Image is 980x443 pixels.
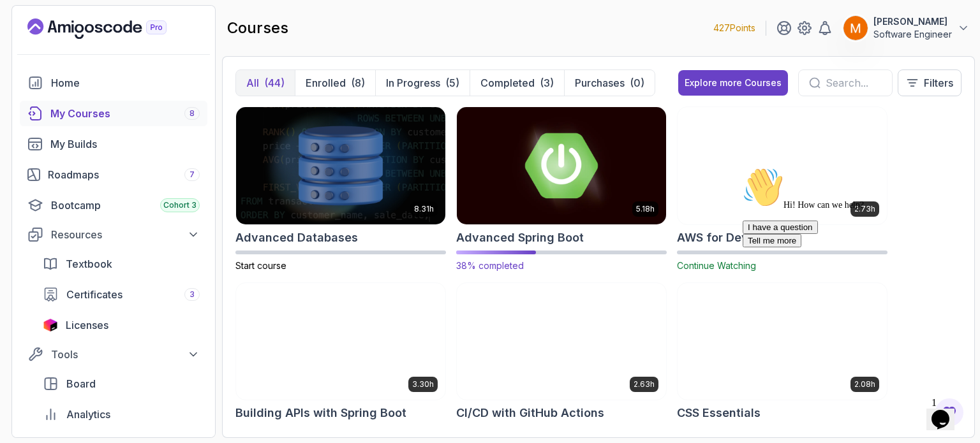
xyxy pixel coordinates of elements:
div: (0) [630,75,644,91]
p: Filters [924,75,953,91]
p: All [246,75,259,91]
p: Completed [480,75,535,91]
button: Filters [898,69,961,96]
p: 8.31h [414,204,434,214]
div: (8) [351,75,365,91]
p: [PERSON_NAME] [873,15,952,28]
button: Enrolled(8) [295,70,375,96]
button: Explore more Courses [678,70,788,96]
img: jetbrains icon [43,319,58,331]
iframe: chat widget [738,162,967,386]
div: (44) [264,75,285,91]
div: 👋Hi! How can we help?I have a questionTell me more [5,5,235,85]
button: All(44) [236,70,295,96]
span: 8 [189,108,195,119]
img: user profile image [843,16,868,40]
p: 2.63h [634,379,655,389]
button: Completed(3) [470,70,564,96]
a: AWS for Developers card2.73hAWS for DevelopersContinue Watching [677,106,887,272]
span: 7 [189,170,195,180]
a: courses [20,101,207,126]
span: Hi! How can we help? [5,38,126,48]
img: CI/CD with GitHub Actions card [457,283,666,400]
h2: CSS Essentials [677,404,761,422]
h2: AWS for Developers [677,229,791,247]
img: Advanced Spring Boot card [452,104,671,227]
span: Continue Watching [677,260,756,271]
a: licenses [35,312,207,338]
a: textbook [35,251,207,277]
span: Licenses [66,317,108,333]
div: Roadmaps [48,167,200,182]
p: 3.30h [412,379,434,389]
a: roadmaps [20,162,207,187]
div: Resources [51,227,200,242]
h2: courses [227,18,288,38]
button: user profile image[PERSON_NAME]Software Engineer [843,15,970,41]
p: In Progress [386,75,440,91]
p: 5.18h [636,204,655,214]
span: Cohort 3 [163,200,197,210]
div: My Builds [50,136,200,152]
h2: CI/CD with GitHub Actions [456,404,604,422]
button: Tools [20,343,207,366]
div: (5) [445,75,459,91]
div: Home [51,75,200,91]
a: Advanced Spring Boot card5.18hAdvanced Spring Boot38% completed [456,106,667,272]
button: Tell me more [5,72,64,85]
div: (3) [540,75,554,91]
p: 427 Points [713,22,755,34]
a: Landing page [27,18,196,39]
img: :wave: [5,5,46,46]
img: CSS Essentials card [678,283,887,400]
div: Explore more Courses [685,76,782,89]
p: Software Engineer [873,28,952,41]
p: Purchases [575,75,625,91]
a: analytics [35,402,207,427]
h2: Building APIs with Spring Boot [235,404,406,422]
span: Certificates [66,287,122,302]
span: Board [66,376,96,391]
a: builds [20,131,207,157]
img: Building APIs with Spring Boot card [236,283,445,400]
button: I have a question [5,59,80,72]
iframe: chat widget [926,392,967,430]
span: Analytics [66,407,110,422]
h2: Advanced Databases [235,229,358,247]
p: Enrolled [306,75,346,91]
h2: Advanced Spring Boot [456,229,584,247]
div: Tools [51,347,200,362]
button: Resources [20,223,207,246]
a: certificates [35,282,207,307]
span: 38% completed [456,260,524,271]
div: Bootcamp [51,198,200,213]
input: Search... [826,75,882,91]
div: My Courses [50,106,200,121]
img: Advanced Databases card [236,107,445,224]
a: board [35,371,207,396]
span: Start course [235,260,286,271]
span: Textbook [66,256,112,272]
button: Purchases(0) [564,70,655,96]
img: AWS for Developers card [678,107,887,224]
button: In Progress(5) [375,70,470,96]
span: 3 [189,289,195,300]
a: bootcamp [20,192,207,218]
a: home [20,70,207,96]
